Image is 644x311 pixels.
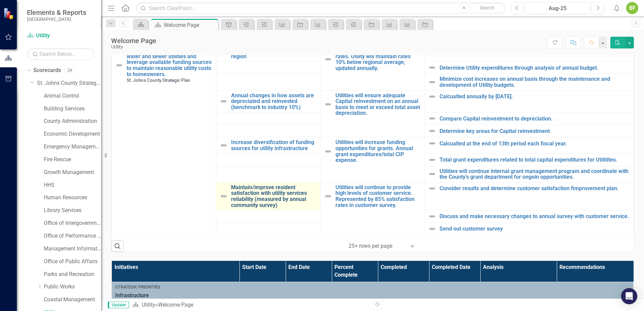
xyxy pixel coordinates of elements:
[320,137,425,182] td: Double-Click to Edit Right Click for Context Menu
[216,137,320,153] td: Double-Click to Edit Right Click for Context Menu
[621,288,637,304] div: Open Intercom Messenger
[27,8,86,16] span: Elements & Reports
[115,61,123,69] img: Not Defined
[440,128,630,134] a: Determine key areas for Capital reinvestment
[111,37,156,44] div: Welcome Page
[428,170,436,178] img: Not Defined
[44,117,101,125] a: County Administration
[324,55,332,63] img: Not Defined
[37,79,101,87] a: St. Johns County Strategic Plan
[231,93,317,110] a: Annual changes in how assets are depreciated and reinvested (benchmark to industry 10%)
[27,32,94,40] a: Utility
[425,153,634,166] td: Double-Click to Edit Right Click for Context Menu
[425,210,634,223] td: Double-Click to Edit Right Click for Context Menu
[324,147,332,155] img: Not Defined
[115,292,630,300] span: Infrastructure
[428,64,436,72] img: Not Defined
[324,192,332,200] img: Not Defined
[44,271,101,278] a: Parks and Recreation
[440,157,630,163] a: Total grant expenditures related to total capital expenditures for Utilitites.
[27,48,94,60] input: Search Below...
[528,4,587,12] div: Aug-25
[231,139,317,151] a: Increase diversification of funding sources for utility infrastructure
[440,116,630,122] a: Compare Capital reinvestment to depreciation.
[425,90,634,112] td: Double-Click to Edit Right Click for Context Menu
[132,301,367,309] div: »
[425,223,634,235] td: Double-Click to Edit Right Click for Context Menu
[428,93,436,101] img: Not Defined
[112,45,216,235] td: Double-Click to Edit Right Click for Context Menu
[158,302,193,308] div: Welcome Page
[44,283,101,291] a: Public Works
[220,141,228,149] img: Not Defined
[108,302,129,308] span: Updater
[471,3,504,13] button: Search
[64,68,75,73] div: 24
[44,156,101,164] a: Fire Rescue
[440,168,630,180] a: Utilities will continue internal grant management program and coordinate with the County's grant ...
[425,62,634,74] td: Double-Click to Edit Right Click for Context Menu
[440,76,630,88] a: Minimize cost increases on annual basis through the maintenance and development of Utility budgets.
[164,21,217,29] div: Welcome Page
[3,8,15,20] img: ClearPoint Strategy
[44,194,101,202] a: Human Resources
[428,78,436,86] img: Not Defined
[428,139,436,147] img: Not Defined
[440,213,630,219] a: Discuss and make necessary changes to annual survey with customer service.
[335,93,421,116] a: Utilities will ensure adequate Capital reinvestment on an annual basis to meet or exceed total as...
[428,114,436,123] img: Not Defined
[44,130,101,138] a: Economic Development
[44,258,101,266] a: Office of Public Affairs
[44,105,101,113] a: Building Services
[335,184,421,208] a: Utilities will continue to provide high levels of customer service. Represented by 85% satisfacti...
[626,2,638,14] button: BF
[428,225,436,233] img: Not Defined
[142,302,155,308] a: Utility
[428,184,436,193] img: Not Defined
[428,127,436,135] img: Not Defined
[335,47,421,71] a: Utilities will maintain competitive rates. Utility will maintain rates 10% below regional average...
[115,284,630,290] div: Strategic Priorities
[44,219,101,227] a: Office of Intergovernmental Affairs
[440,226,630,232] a: Send out customer survey
[425,182,634,210] td: Double-Click to Edit Right Click for Context Menu
[440,185,630,192] a: Consider results and determine customer satisfaction fimprovement plan.
[33,67,61,74] a: Scorecards
[44,92,101,100] a: Animal Control
[44,181,101,189] a: HHS
[44,245,101,253] a: Management Information Systems
[320,182,425,235] td: Double-Click to Edit Right Click for Context Menu
[425,74,634,90] td: Double-Click to Edit Right Click for Context Menu
[127,47,213,77] a: Collaborate with public and private water and sewer utilities and leverage available funding sour...
[220,97,228,105] img: Not Defined
[428,212,436,220] img: Not Defined
[525,2,590,14] button: Aug-25
[428,156,436,164] img: Not Defined
[425,137,634,153] td: Double-Click to Edit Right Click for Context Menu
[335,139,421,163] a: Utilities will increase funding opportunities for grants. Annual grant expenditures/total CIP exp...
[27,16,86,22] small: [GEOGRAPHIC_DATA]
[425,166,634,182] td: Double-Click to Edit Right Click for Context Menu
[440,141,630,147] a: Calcualted at the end of 13th period each fiscal year.
[480,5,494,10] span: Search
[136,2,506,14] input: Search ClearPoint...
[44,143,101,151] a: Emergency Management
[320,45,425,90] td: Double-Click to Edit Right Click for Context Menu
[44,232,101,240] a: Office of Performance & Transparency
[440,94,630,100] a: Calcualted annually by [DATE].
[324,100,332,108] img: Not Defined
[216,90,320,112] td: Double-Click to Edit Right Click for Context Menu
[127,77,190,83] span: St. Johns County Strategic Plan
[231,47,317,59] a: Compare utility rates with the region
[220,192,228,200] img: Not Defined
[320,90,425,137] td: Double-Click to Edit Right Click for Context Menu
[44,296,101,304] a: Coastal Management
[425,112,634,125] td: Double-Click to Edit Right Click for Context Menu
[111,44,156,49] div: Utility
[44,169,101,176] a: Growth Management
[216,182,320,210] td: Double-Click to Edit Right Click for Context Menu
[44,207,101,214] a: Library Services
[425,125,634,137] td: Double-Click to Edit Right Click for Context Menu
[231,184,317,208] a: Maintain/improve resident satisfaction with utility services reliability (measured by annual comm...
